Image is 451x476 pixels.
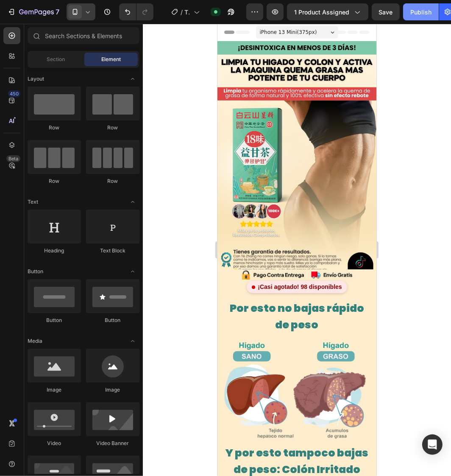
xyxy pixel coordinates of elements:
span: Element [101,56,121,63]
span: Layout [28,75,44,83]
div: Row [28,124,81,132]
iframe: Design area [217,24,376,476]
div: Video Banner [86,440,139,447]
div: Undo/Redo [119,3,153,20]
span: Toggle open [126,72,139,86]
span: Text [28,198,38,206]
div: Publish [410,8,432,17]
div: Button [86,316,139,324]
div: Image [28,386,81,394]
span: TE [PERSON_NAME] - B1 [184,8,190,17]
div: Text Block [86,247,139,255]
div: Beta [6,155,20,162]
div: Video [28,440,81,447]
div: Row [28,177,81,185]
span: Y por esto tampoco bajas de peso: Colón Irritado [8,422,151,453]
div: Row [86,124,139,132]
div: 450 [8,90,20,97]
div: Button [28,316,81,324]
div: Heading [28,247,81,255]
div: Image [86,386,139,394]
span: Toggle open [126,265,139,278]
span: Toggle open [126,195,139,209]
button: Save [372,3,400,20]
div: Row [86,177,139,185]
button: 1 product assigned [287,3,368,20]
span: Save [379,8,393,16]
span: Button [28,268,43,275]
input: Search Sections & Elements [28,27,139,44]
div: Open Intercom Messenger [422,434,443,455]
button: 7 [3,3,63,20]
span: / [181,8,183,17]
span: Media [28,337,42,345]
span: Toggle open [126,334,139,348]
span: 1 product assigned [294,8,349,17]
button: Publish [403,3,439,20]
span: Section [47,56,65,63]
p: 7 [56,7,59,17]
